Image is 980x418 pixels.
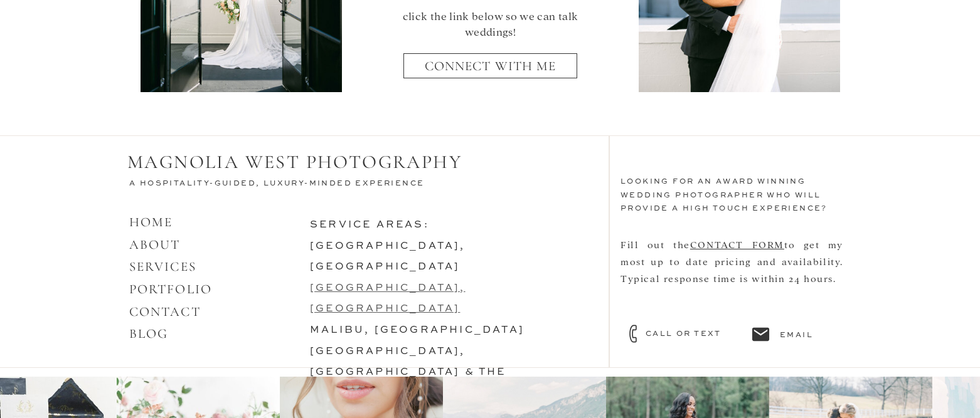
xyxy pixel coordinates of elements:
a: malibu, [GEOGRAPHIC_DATA] [310,325,525,335]
a: CONTACT [129,304,201,320]
h3: service areas: [310,215,577,347]
a: CONTACT FORM [690,238,784,250]
h2: MAGNOLIA WEST PHOTOGRAPHY [127,151,479,175]
a: call or text [646,328,744,339]
a: [GEOGRAPHIC_DATA], [GEOGRAPHIC_DATA] & the lowcountry [310,347,506,399]
a: email [780,329,838,340]
a: SERVICES [129,259,196,274]
a: PORTFOLIO [129,281,212,297]
a: [GEOGRAPHIC_DATA], [GEOGRAPHIC_DATA] [310,241,466,273]
h3: A Hospitality-Guided, Luxury-Minded Experience [129,177,444,192]
a: [GEOGRAPHIC_DATA], [GEOGRAPHIC_DATA] [310,283,466,315]
a: BLOG [129,326,168,342]
h3: looking for an award winning WEDDING photographer who will provide a HIGH TOUCH experience? [620,175,854,229]
nav: Fill out the to get my most up to date pricing and availability. Typical response time is within ... [620,236,843,333]
a: HOMEABOUT [129,214,181,253]
a: connect with me [412,58,569,83]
